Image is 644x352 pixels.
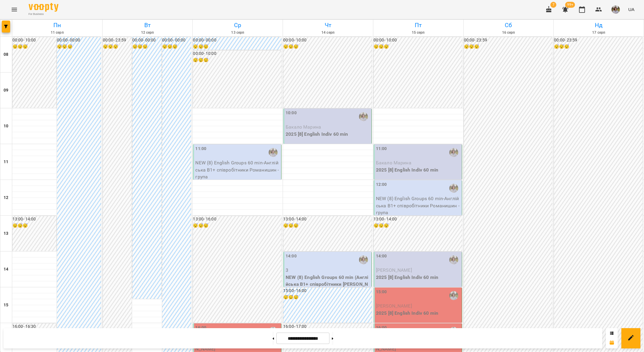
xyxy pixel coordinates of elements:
h6: Ср [193,21,282,30]
span: For Business [29,12,58,16]
h6: 😴😴😴 [132,44,162,50]
h6: 13:00 - 14:00 [374,216,462,223]
h6: 15 [4,302,8,308]
h6: Пт [374,21,462,30]
h6: 😴😴😴 [374,44,462,50]
h6: 00:00 - 00:00 [57,37,101,44]
label: 10:00 [286,110,297,116]
h6: 00:00 - 23:59 [103,37,132,44]
p: NEW (8) English Groups 60 min - Англійська В1+ співробітники Романишин - група [195,159,280,180]
h6: 😴😴😴 [13,44,56,50]
h6: 😴😴😴 [374,223,462,229]
h6: 15 серп [374,30,462,35]
span: [PERSON_NAME] [376,267,412,273]
h6: 😴😴😴 [193,223,281,229]
h6: 14 [4,266,8,273]
h6: 12 [4,194,8,201]
img: Романишин Юлія (а) [359,255,368,264]
button: Menu [7,2,21,17]
h6: 13:00 - 16:00 [193,216,281,223]
h6: 00:00 - 23:59 [554,37,643,44]
img: Романишин Юлія (а) [449,148,458,157]
p: 2025 [8] English Indiv 60 min [376,166,461,174]
span: Бакало Марина [286,124,321,130]
h6: 12 серп [103,30,192,35]
h6: 10 [4,123,8,129]
label: 14:00 [286,253,297,260]
h6: 00:00 - 10:00 [283,37,372,44]
p: 2025 [8] English Indiv 60 min [376,310,461,317]
h6: 😴😴😴 [283,294,372,301]
h6: 13 [4,230,8,237]
h6: Пн [13,21,101,30]
span: UA [628,6,634,13]
h6: 😴😴😴 [13,223,56,229]
label: 14:00 [376,253,387,260]
p: NEW (8) English Groups 60 min - Англійська В1+ співробітники Романишин - група [376,195,461,216]
span: 7 [550,2,556,8]
h6: 00:00 - 00:00 [193,37,281,44]
h6: Нд [555,21,643,30]
h6: 09 [4,87,8,94]
h6: 😴😴😴 [554,44,643,50]
h6: 😴😴😴 [193,44,281,50]
h6: 😴😴😴 [103,44,132,50]
h6: 00:00 - 23:59 [464,37,552,44]
h6: 😴😴😴 [283,223,372,229]
h6: 00:00 - 10:00 [193,50,281,57]
img: Романишин Юлія (а) [359,112,368,121]
p: 3 [286,267,370,274]
button: UA [626,4,637,15]
h6: 16 серп [465,30,553,35]
h6: 17 серп [555,30,643,35]
span: [PERSON_NAME] [376,303,412,309]
h6: Чт [284,21,372,30]
h6: 14 серп [284,30,372,35]
h6: 13:00 - 14:00 [13,216,56,223]
h6: 00:00 - 10:00 [374,37,462,44]
h6: 00:00 - 00:00 [132,37,162,44]
h6: 😴😴😴 [162,44,191,50]
h6: 11 [4,159,8,165]
p: 2025 [8] English Indiv 60 min [286,131,370,138]
h6: Сб [465,21,553,30]
p: 2025 [8] English Indiv 60 min [376,274,461,281]
label: 11:00 [195,146,206,152]
img: Романишин Юлія (а) [269,148,278,157]
span: Бакало Марина [376,160,411,166]
h6: 😴😴😴 [193,57,281,64]
h6: 08 [4,51,8,58]
h6: 15:00 - 16:00 [283,288,372,294]
img: Романишин Юлія (а) [449,291,458,300]
label: 12:00 [376,181,387,188]
span: 99+ [565,2,575,8]
h6: 00:00 - 10:00 [13,37,56,44]
h6: Вт [103,21,192,30]
label: 11:00 [376,146,387,152]
img: Романишин Юлія (а) [449,255,458,264]
img: Voopty Logo [29,3,58,12]
h6: 😴😴😴 [464,44,552,50]
h6: 13:00 - 14:00 [283,216,372,223]
h6: 00:00 - 00:00 [162,37,191,44]
h6: 11 серп [13,30,101,35]
h6: 😴😴😴 [283,44,372,50]
h6: 16:00 - 17:00 [283,323,372,330]
label: 15:00 [376,289,387,295]
h6: 😴😴😴 [57,44,101,50]
h6: 16:00 - 16:30 [13,323,56,330]
img: Романишин Юлія (а) [449,184,458,193]
h6: 13 серп [193,30,282,35]
p: NEW (8) English Groups 60 min (Англійська В1+ співробітники [PERSON_NAME] - група) [286,274,370,295]
img: 2afcea6c476e385b61122795339ea15c.jpg [612,5,620,14]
